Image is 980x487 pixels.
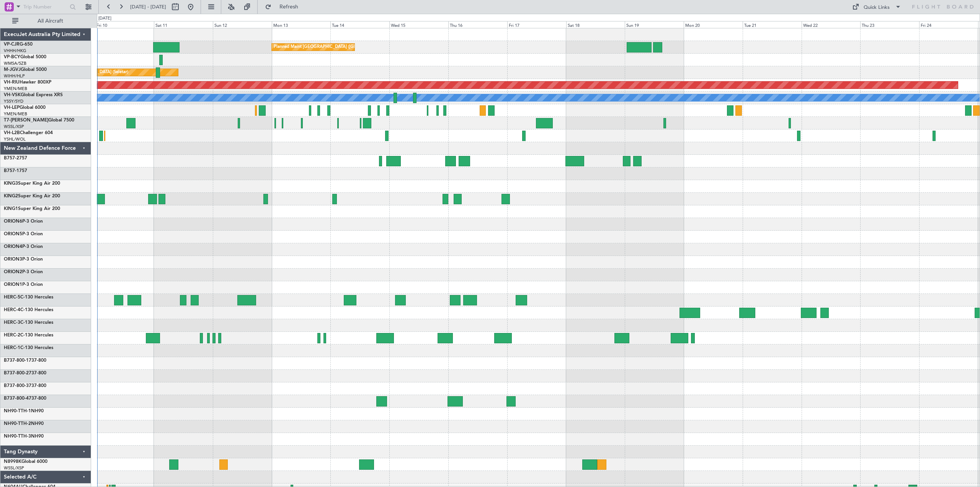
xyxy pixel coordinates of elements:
[4,67,47,72] a: M-JGVJGlobal 5000
[684,21,743,28] div: Mon 20
[4,48,26,54] a: VHHH/HKG
[448,21,507,28] div: Thu 16
[4,396,29,401] span: B737-800-4
[213,21,272,28] div: Sun 12
[4,67,21,72] span: M-JGVJ
[4,384,46,388] a: B737-800-3737-800
[4,105,20,110] span: VH-LEP
[4,232,43,236] a: ORION5P-3 Orion
[4,465,24,471] a: WSSL/XSP
[4,333,20,338] span: HERC-2
[4,320,53,325] a: HERC-3C-130 Hercules
[4,194,60,198] a: KING2Super King Air 200
[4,156,19,161] span: B757-2
[274,41,402,53] div: Planned Maint [GEOGRAPHIC_DATA] ([GEOGRAPHIC_DATA] Intl)
[4,257,43,262] a: ORION3P-3 Orion
[848,1,905,13] button: Quick Links
[273,4,305,10] span: Refresh
[272,21,331,28] div: Mon 13
[4,421,31,426] span: NH90-TTH-2
[4,118,48,123] span: T7-[PERSON_NAME]
[4,169,27,173] a: B757-1757
[4,320,20,325] span: HERC-3
[864,4,890,11] div: Quick Links
[130,3,166,10] span: [DATE] - [DATE]
[4,295,20,300] span: HERC-5
[4,111,27,117] a: YMEN/MEB
[566,21,625,28] div: Sat 18
[4,105,46,110] a: VH-LEPGlobal 6000
[20,18,81,24] span: All Aircraft
[4,55,20,59] span: VP-BCY
[4,131,53,135] a: VH-L2BChallenger 604
[4,270,43,274] a: ORION2P-3 Orion
[4,61,26,66] a: WMSA/SZB
[4,181,60,186] a: KING3Super King Air 200
[4,219,22,224] span: ORION6
[4,124,24,130] a: WSSL/XSP
[4,409,31,413] span: NH90-TTH-1
[4,181,18,186] span: KING3
[802,21,861,28] div: Wed 22
[4,282,22,287] span: ORION1
[4,409,44,413] a: NH90-TTH-1NH90
[4,42,33,47] a: VP-CJRG-650
[4,80,20,85] span: VH-RIU
[4,308,53,312] a: HERC-4C-130 Hercules
[4,86,27,92] a: YMEN/MEB
[23,1,67,13] input: Trip Number
[98,15,111,22] div: [DATE]
[389,21,448,28] div: Wed 15
[625,21,684,28] div: Sun 19
[4,80,51,85] a: VH-RIUHawker 800XP
[330,21,389,28] div: Tue 14
[4,396,46,401] a: B737-800-4737-800
[4,207,60,211] a: KING1Super King Air 200
[4,169,19,173] span: B757-1
[4,42,20,47] span: VP-CJR
[261,1,307,13] button: Refresh
[154,21,213,28] div: Sat 11
[4,358,46,363] a: B737-800-1737-800
[4,308,20,312] span: HERC-4
[4,434,31,439] span: NH90-TTH-3
[8,15,83,27] button: All Aircraft
[4,346,53,350] a: HERC-1C-130 Hercules
[4,93,21,97] span: VH-VSK
[4,421,44,426] a: NH90-TTH-2NH90
[4,384,29,388] span: B737-800-3
[743,21,802,28] div: Tue 21
[4,207,18,211] span: KING1
[4,371,29,375] span: B737-800-2
[4,93,63,97] a: VH-VSKGlobal Express XRS
[4,358,29,363] span: B737-800-1
[4,371,46,375] a: B737-800-2737-800
[4,244,22,249] span: ORION4
[4,282,43,287] a: ORION1P-3 Orion
[4,434,44,439] a: NH90-TTH-3NH90
[4,73,25,79] a: WIHH/HLP
[4,459,21,464] span: N8998K
[4,244,43,249] a: ORION4P-3 Orion
[4,219,43,224] a: ORION6P-3 Orion
[4,257,22,262] span: ORION3
[919,21,978,28] div: Fri 24
[4,118,74,123] a: T7-[PERSON_NAME]Global 7500
[4,55,46,59] a: VP-BCYGlobal 5000
[507,21,566,28] div: Fri 17
[4,98,23,104] a: YSSY/SYD
[4,194,18,198] span: KING2
[860,21,919,28] div: Thu 23
[4,346,20,350] span: HERC-1
[4,232,22,236] span: ORION5
[4,270,22,274] span: ORION2
[4,333,53,338] a: HERC-2C-130 Hercules
[4,131,20,135] span: VH-L2B
[4,295,53,300] a: HERC-5C-130 Hercules
[4,136,26,142] a: YSHL/WOL
[95,21,154,28] div: Fri 10
[4,156,27,161] a: B757-2757
[4,459,47,464] a: N8998KGlobal 6000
